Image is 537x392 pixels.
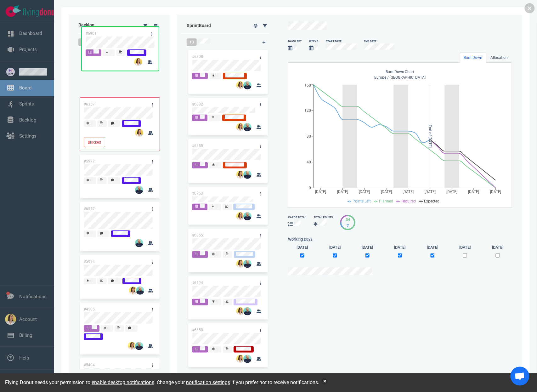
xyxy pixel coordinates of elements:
[5,379,154,385] span: Flying Donut needs your permission to
[236,260,244,268] img: 26
[427,244,438,250] label: [DATE]
[84,259,95,264] a: #5974
[379,199,393,203] span: Planned
[236,171,244,179] img: 26
[288,236,512,242] label: Working Days
[243,307,252,315] img: 26
[359,190,370,194] tspan: [DATE]
[135,129,143,137] img: 26
[84,307,95,311] a: #4505
[460,244,471,250] label: [DATE]
[307,134,311,139] tspan: 80
[136,287,144,295] img: 26
[243,355,252,363] img: 26
[236,81,244,89] img: 26
[337,190,348,194] tspan: [DATE]
[75,18,138,33] div: Backlog
[424,199,440,203] span: Expected
[192,328,203,332] a: #6658
[84,102,95,106] a: #6357
[425,190,436,194] tspan: [DATE]
[129,287,137,295] img: 26
[447,190,458,194] tspan: [DATE]
[128,342,136,350] img: 26
[468,190,479,194] tspan: [DATE]
[84,159,95,163] a: #5977
[314,215,333,219] div: Total Points
[364,39,395,43] div: End Date
[192,191,203,196] a: #6763
[84,207,95,211] a: #6557
[243,81,252,89] img: 26
[511,367,529,386] div: Ouvrir le chat
[362,244,373,250] label: [DATE]
[180,22,244,29] div: Sprint Board
[307,160,311,164] tspan: 40
[394,244,406,250] label: [DATE]
[192,144,203,148] a: #6855
[295,69,506,82] div: Europe / [GEOGRAPHIC_DATA]
[135,186,143,194] img: 26
[154,379,319,385] span: . Change your if you prefer not to receive notifications.
[309,186,311,190] tspan: 0
[304,83,311,88] tspan: 160
[346,223,350,229] div: 7
[243,123,252,131] img: 26
[297,244,308,250] label: [DATE]
[353,199,371,203] span: Points Left
[329,244,341,250] label: [DATE]
[460,53,487,63] a: Burn Down
[304,108,311,113] tspan: 120
[78,38,86,46] span: 9
[288,39,302,43] div: days left
[403,190,414,194] tspan: [DATE]
[236,123,244,131] img: 26
[84,363,95,367] a: #5404
[326,39,357,43] div: Start Date
[192,281,203,285] a: #6694
[492,244,503,250] label: [DATE]
[192,233,203,237] a: #6865
[428,125,432,148] tspan: End of [DATE]
[236,307,244,315] img: 26
[288,215,306,219] div: cards total
[381,190,392,194] tspan: [DATE]
[490,190,501,194] tspan: [DATE]
[346,217,350,223] div: 34
[135,239,143,247] img: 26
[315,190,326,194] tspan: [DATE]
[309,39,318,43] div: Weeks
[92,379,154,385] a: enable desktop notifications
[386,70,415,74] span: Burn Down Chart
[135,342,143,350] img: 26
[192,54,203,59] a: #6808
[401,199,416,203] span: Required
[236,212,244,220] img: 26
[243,212,252,220] img: 26
[186,379,230,385] a: notification settings
[487,53,512,63] a: Allocation
[192,102,203,106] a: #6882
[187,38,197,46] span: 13
[84,138,105,147] button: Blocked
[243,260,252,268] img: 26
[236,355,244,363] img: 26
[243,171,252,179] img: 26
